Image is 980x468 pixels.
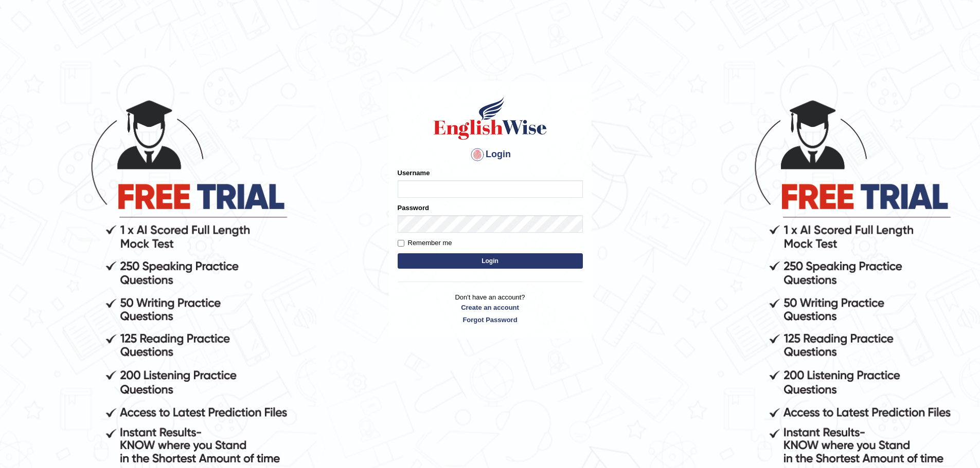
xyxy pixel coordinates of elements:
label: Remember me [398,238,452,248]
img: Logo of English Wise sign in for intelligent practice with AI [432,95,549,141]
label: Password [398,203,429,213]
a: Create an account [398,303,583,312]
input: Remember me [398,240,404,247]
label: Username [398,168,430,178]
h4: Login [398,146,583,163]
p: Don't have an account? [398,292,583,324]
a: Forgot Password [398,315,583,325]
button: Login [398,253,583,269]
